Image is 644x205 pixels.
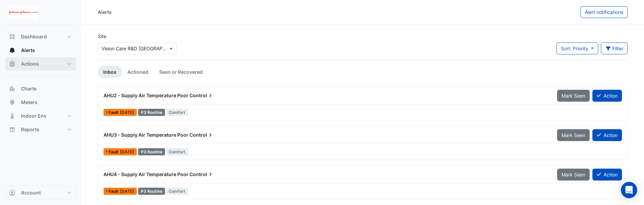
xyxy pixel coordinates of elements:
[109,189,120,193] span: Fault
[5,82,76,96] button: Charts
[562,93,585,99] span: Mark Seen
[109,150,120,154] span: Fault
[601,42,628,54] button: Filter
[9,47,16,54] app-icon: Alerts
[98,8,112,16] div: Alerts
[120,189,134,194] span: Sun 10-Aug-2025 19:15 IST
[98,33,106,40] label: Site
[8,5,39,19] img: Company Logo
[98,66,122,78] a: Inbox
[104,171,188,177] span: AHU4 - Supply Air Temperature Poor
[166,188,188,195] span: Comfort
[585,9,623,15] span: Alert notifications
[166,148,188,155] span: Comfort
[154,66,208,78] a: Seen or Recovered
[592,129,622,141] button: Action
[557,169,590,181] button: Mark Seen
[9,61,16,67] app-icon: Actions
[138,109,165,116] div: P3 Routine
[9,99,16,106] app-icon: Meters
[21,85,37,92] span: Charts
[104,92,188,98] span: AHU2 - Supply Air Temperature Poor
[21,61,39,67] span: Actions
[5,123,76,136] button: Reports
[5,96,76,109] button: Meters
[21,47,35,54] span: Alerts
[592,90,622,102] button: Action
[9,113,16,119] app-icon: Indoor Env
[561,46,588,51] span: Sort: Priority
[21,113,47,119] span: Indoor Env
[189,171,214,178] span: Control
[5,109,76,123] button: Indoor Env
[5,57,76,71] button: Actions
[562,172,585,177] span: Mark Seen
[9,33,16,40] app-icon: Dashboard
[621,182,637,198] div: Open Intercom Messenger
[556,42,598,54] button: Sort: Priority
[104,132,188,138] span: AHU3 - Supply Air Temperature Poor
[557,90,590,102] button: Mark Seen
[120,110,134,115] span: Sun 10-Aug-2025 19:40 IST
[9,126,16,133] app-icon: Reports
[189,132,214,138] span: Control
[9,85,16,92] app-icon: Charts
[5,30,76,44] button: Dashboard
[109,110,120,115] span: Fault
[21,126,39,133] span: Reports
[122,66,154,78] a: Actioned
[557,129,590,141] button: Mark Seen
[189,92,214,99] span: Control
[5,186,76,200] button: Account
[581,6,628,18] button: Alert notifications
[138,188,165,195] div: P3 Routine
[21,99,37,106] span: Meters
[5,44,76,57] button: Alerts
[562,132,585,138] span: Mark Seen
[592,169,622,181] button: Action
[120,149,134,154] span: Sun 10-Aug-2025 19:25 IST
[138,148,165,155] div: P3 Routine
[166,109,188,116] span: Comfort
[21,33,47,40] span: Dashboard
[21,189,41,196] span: Account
